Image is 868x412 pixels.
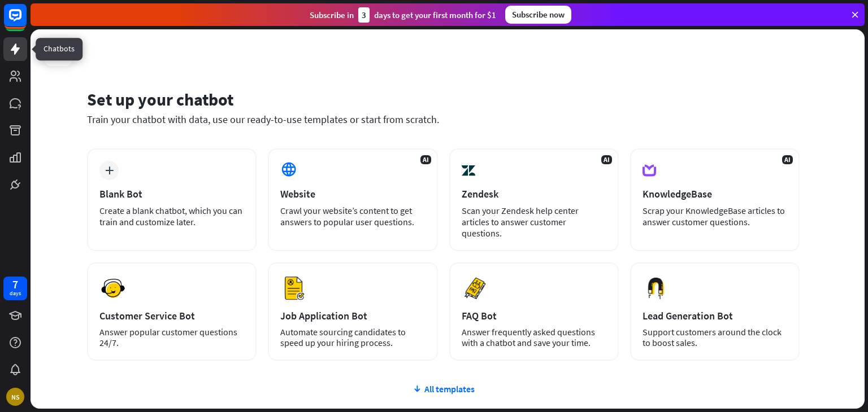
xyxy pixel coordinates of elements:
[643,327,787,348] div: Support customers around the clock to boost sales.
[99,309,244,322] div: Customer Service Bot
[280,327,425,348] div: Automate sourcing candidates to speed up your hiring process.
[462,187,606,200] div: Zendesk
[280,187,425,200] div: Website
[643,309,787,322] div: Lead Generation Bot
[99,327,244,348] div: Answer popular customer questions 24/7.
[105,166,114,174] i: plus
[601,155,612,164] span: AI
[10,290,21,297] div: days
[358,7,370,23] div: 3
[462,327,606,348] div: Answer frequently asked questions with a chatbot and save your time.
[280,309,425,322] div: Job Application Bot
[462,205,606,239] div: Scan your Zendesk help center articles to answer customer questions.
[310,7,496,23] div: Subscribe in days to get your first month for $1
[643,205,787,227] div: Scrap your KnowledgeBase articles to answer customer questions.
[6,388,24,406] div: NS
[87,89,800,110] div: Set up your chatbot
[643,187,787,200] div: KnowledgeBase
[87,113,800,126] div: Train your chatbot with data, use our ready-to-use templates or start from scratch.
[782,155,793,164] span: AI
[12,279,18,290] div: 7
[99,187,244,200] div: Blank Bot
[87,383,800,395] div: All templates
[462,309,606,322] div: FAQ Bot
[3,277,27,300] a: 7 days
[9,5,43,38] button: Open LiveChat chat widget
[99,205,244,227] div: Create a blank chatbot, which you can train and customize later.
[505,6,571,24] div: Subscribe now
[420,155,431,164] span: AI
[280,205,425,227] div: Crawl your website’s content to get answers to popular user questions.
